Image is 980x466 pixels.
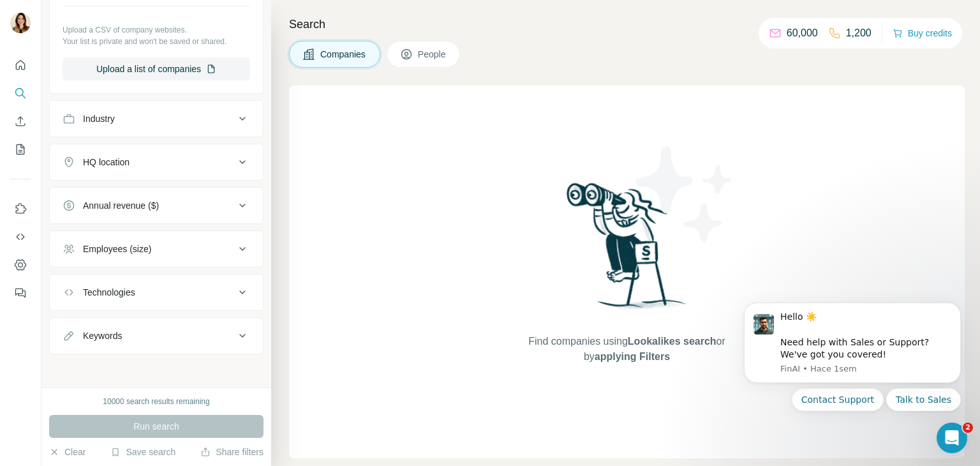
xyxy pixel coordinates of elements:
div: Technologies [83,286,135,299]
span: Lookalikes search [628,336,716,347]
button: HQ location [50,147,263,177]
button: Share filters [200,446,264,458]
p: 1,200 [846,26,872,41]
button: Upload a list of companies [63,57,250,80]
img: Surfe Illustration - Woman searching with binoculars [561,179,694,322]
button: Buy credits [893,24,952,42]
div: Employees (size) [83,243,151,255]
span: applying Filters [595,351,670,362]
img: Avatar [10,13,31,33]
button: Quick start [10,54,31,77]
div: HQ location [83,156,130,169]
div: Annual revenue ($) [83,199,159,212]
button: Clear [49,446,85,458]
button: Dashboard [10,253,31,276]
span: Find companies using or by [524,334,729,365]
span: 2 [963,423,973,433]
button: Search [10,82,31,105]
button: Enrich CSV [10,110,31,133]
h4: Search [289,15,965,33]
button: Use Surfe API [10,225,31,248]
button: Annual revenue ($) [50,190,263,221]
div: Keywords [83,329,122,342]
p: Your list is private and won't be saved or shared. [63,36,250,47]
span: Companies [320,48,367,61]
div: Industry [83,112,115,125]
button: Save search [110,446,175,458]
div: 10000 search results remaining [103,396,209,407]
button: Use Surfe on LinkedIn [10,197,31,220]
button: Feedback [10,282,31,304]
iframe: Intercom live chat [937,423,967,453]
button: Technologies [50,277,263,308]
span: People [418,48,447,61]
iframe: Intercom notifications mensaje [725,287,980,460]
button: My lists [10,138,31,161]
p: 60,000 [787,26,818,41]
img: Surfe Illustration - Stars [627,137,742,252]
p: Upload a CSV of company websites. [63,24,250,36]
button: Employees (size) [50,234,263,264]
button: Keywords [50,320,263,351]
button: Industry [50,103,263,134]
